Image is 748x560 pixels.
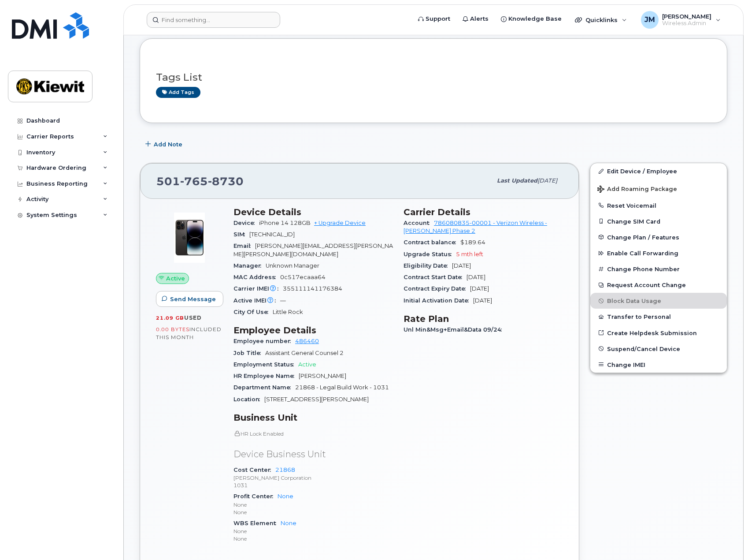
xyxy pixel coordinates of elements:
[265,350,344,356] span: Assistant General Counsel 2
[233,373,299,379] span: HR Employee Name
[426,15,450,23] span: Support
[156,175,244,188] span: 501
[590,245,727,261] button: Enable Call Forwarding
[404,239,460,246] span: Contract balance
[156,326,222,340] span: included this month
[233,243,393,257] span: [PERSON_NAME][EMAIL_ADDRESS][PERSON_NAME][PERSON_NAME][DOMAIN_NAME]
[233,207,393,217] h3: Device Details
[233,508,393,516] p: None
[154,140,182,149] span: Add Note
[590,277,727,293] button: Request Account Change
[233,474,393,482] p: [PERSON_NAME] Corporation
[537,177,557,184] span: [DATE]
[233,361,298,368] span: Employment Status
[590,309,727,325] button: Transfer to Personal
[590,163,727,179] a: Edit Device / Employee
[233,325,393,336] h3: Employee Details
[404,262,452,269] span: Eligibility Date
[140,136,190,152] button: Add Note
[607,345,680,352] span: Suspend/Cancel Device
[233,396,264,403] span: Location
[404,285,470,292] span: Contract Expiry Date
[233,482,393,489] p: 1031
[249,231,295,238] span: [TECHNICAL_ID]
[404,297,473,304] span: Initial Activation Date
[590,261,727,277] button: Change Phone Number
[497,177,537,184] span: Last updated
[281,520,296,526] a: None
[283,285,342,292] span: 355111141176384
[710,522,741,553] iframe: Messenger Launcher
[156,315,184,321] span: 21.09 GB
[662,13,711,20] span: [PERSON_NAME]
[295,384,389,391] span: 21868 - Legal Build Work - 1031
[456,251,483,258] span: 5 mth left
[412,10,456,28] a: Support
[273,309,303,315] span: Little Rock
[233,430,393,437] p: HR Lock Enabled
[233,231,249,238] span: SIM
[280,274,326,280] span: 0c517ecaaa64
[275,467,295,473] a: 21868
[266,262,319,269] span: Unknown Manager
[280,297,286,304] span: —
[233,520,281,526] span: WBS Element
[233,467,275,473] span: Cost Center
[299,373,346,379] span: [PERSON_NAME]
[233,338,295,344] span: Employee number
[295,338,319,344] a: 486460
[456,10,495,28] a: Alerts
[233,262,266,269] span: Manager
[452,262,471,269] span: [DATE]
[233,412,393,423] h3: Business Unit
[470,285,489,292] span: [DATE]
[607,250,678,257] span: Enable Call Forwarding
[590,325,727,341] a: Create Helpdesk Submission
[635,11,727,29] div: Jason Muhle
[233,285,283,292] span: Carrier IMEI
[314,220,366,226] a: + Upgrade Device
[233,448,393,461] p: Device Business Unit
[508,15,562,23] span: Knowledge Base
[233,243,255,249] span: Email
[166,274,185,283] span: Active
[278,493,293,500] a: None
[404,220,547,234] a: 786080835-00001 - Verizon Wireless - [PERSON_NAME] Phase 2
[233,309,273,315] span: City Of Use
[467,274,485,280] span: [DATE]
[590,341,727,357] button: Suspend/Cancel Device
[233,384,295,391] span: Department Name
[590,198,727,213] button: Reset Voicemail
[184,314,202,321] span: used
[404,274,467,280] span: Contract Start Date
[208,175,244,188] span: 8730
[590,293,727,309] button: Block Data Usage
[264,396,369,403] span: [STREET_ADDRESS][PERSON_NAME]
[404,326,506,333] span: Unl Min&Msg+Email&Data 09/24
[233,274,280,280] span: MAC Address
[233,350,265,356] span: Job Title
[597,186,677,194] span: Add Roaming Package
[470,15,489,23] span: Alerts
[460,239,485,246] span: $189.64
[259,220,311,226] span: iPhone 14 128GB
[233,297,280,304] span: Active IMEI
[662,20,711,27] span: Wireless Admin
[156,72,711,83] h3: Tags List
[585,16,618,23] span: Quicklinks
[233,493,278,500] span: Profit Center
[569,11,633,29] div: Quicklinks
[156,87,200,98] a: Add tags
[163,211,216,264] img: image20231002-3703462-njx0qo.jpeg
[473,297,492,304] span: [DATE]
[404,220,434,226] span: Account
[180,175,208,188] span: 765
[170,295,216,303] span: Send Message
[233,220,259,226] span: Device
[156,291,223,307] button: Send Message
[404,207,563,217] h3: Carrier Details
[298,361,316,368] span: Active
[495,10,568,28] a: Knowledge Base
[147,12,280,28] input: Find something...
[607,234,679,240] span: Change Plan / Features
